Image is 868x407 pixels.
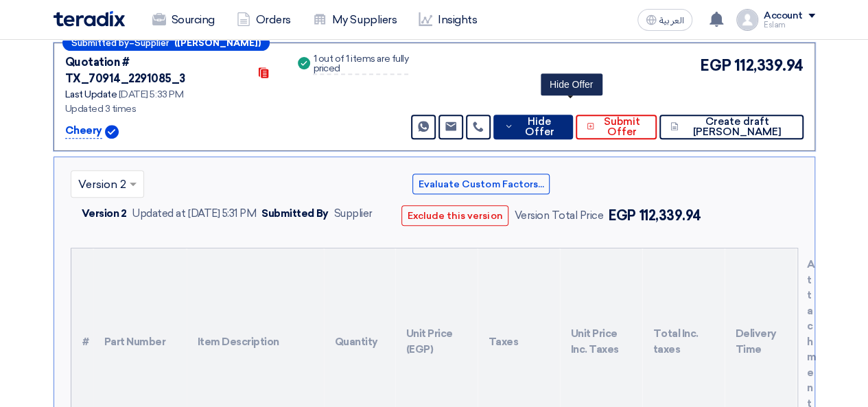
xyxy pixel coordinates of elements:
img: Teradix logo [54,11,125,27]
span: 112,339.94 [734,54,803,77]
span: Hide Offer [517,117,561,137]
span: Create draft [PERSON_NAME] [682,117,793,137]
a: Orders [226,5,302,35]
div: Quotation # TX_70914_2291085_3 [65,54,249,87]
img: Verified Account [105,125,119,139]
button: العربية [637,9,692,31]
span: EGP [609,207,636,224]
div: Hide Offer [541,73,602,95]
div: Updated 3 times [65,102,279,116]
img: profile_test.png [736,9,758,31]
a: My Suppliers [302,5,408,35]
button: Create draft [PERSON_NAME] [659,115,803,139]
span: Submitted by [71,38,129,47]
div: Version Total Price [514,208,603,224]
button: Exclude this version [401,205,508,226]
div: Submitted By [261,206,328,222]
div: Supplier [333,206,372,222]
span: EGP [700,54,731,77]
a: Sourcing [141,5,226,35]
button: Submit Offer [576,115,657,139]
span: Last Update [65,89,117,100]
div: Updated at [DATE] 5:31 PM [132,206,256,222]
span: Submit Offer [598,117,646,137]
div: 1 out of 1 items are fully priced [313,54,408,75]
span: Supplier [134,38,169,47]
b: ([PERSON_NAME]) [174,38,261,47]
p: Cheery [65,123,102,139]
span: العربية [659,16,684,25]
span: [DATE] 5:33 PM [119,89,183,100]
span: 112,339.94 [639,207,701,224]
div: – [62,35,270,51]
div: Eslam [764,21,815,29]
div: Version 2 [82,206,127,222]
div: Account [764,10,803,22]
button: Hide Offer [493,115,572,139]
a: Insights [408,5,488,35]
button: Evaluate Custom Factors... [412,174,550,194]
